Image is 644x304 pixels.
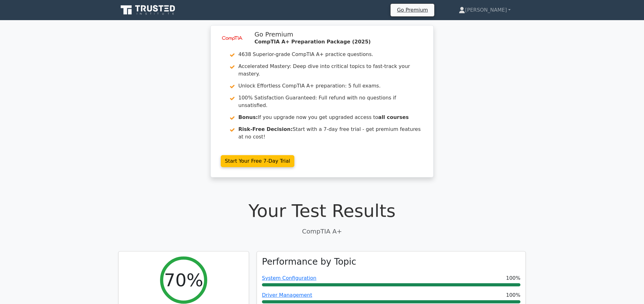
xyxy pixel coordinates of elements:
a: System Configuration [262,275,316,281]
p: CompTIA A+ [118,227,526,236]
a: Driver Management [262,292,312,298]
a: [PERSON_NAME] [444,4,526,16]
a: Start Your Free 7-Day Trial [221,155,294,167]
span: 100% [506,274,520,282]
h3: Performance by Topic [262,256,356,267]
span: 100% [506,291,520,299]
h1: Your Test Results [118,200,526,221]
h2: 70% [164,269,203,290]
a: Go Premium [393,6,431,14]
